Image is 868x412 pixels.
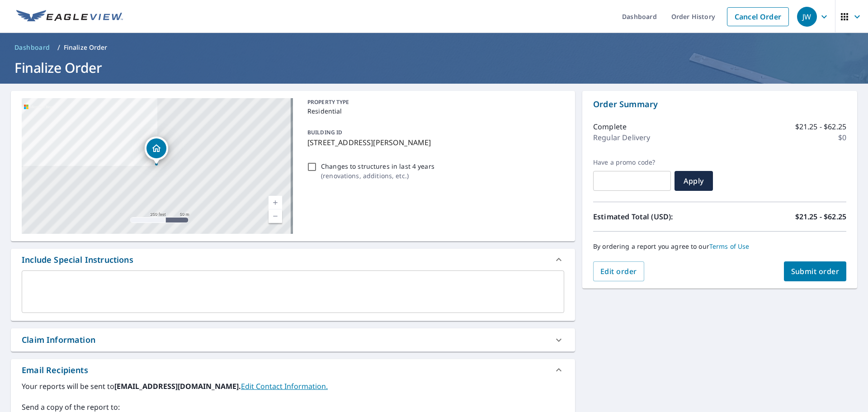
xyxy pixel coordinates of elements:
div: JW [797,7,817,27]
label: Your reports will be sent to [22,381,564,392]
p: BUILDING ID [307,128,342,136]
div: Dropped pin, building 1, Residential property, 846 Rogers St Roopville, GA 30170 [145,137,168,165]
p: Finalize Order [64,43,108,52]
p: ( renovations, additions, etc. ) [321,171,434,180]
button: Apply [675,171,713,191]
li: / [57,42,60,53]
p: Order Summary [593,98,846,110]
p: Regular Delivery [593,132,650,143]
p: $21.25 - $62.25 [795,211,846,222]
div: Email Recipients [11,359,575,381]
span: Dashboard [14,43,50,52]
a: Cancel Order [727,7,789,26]
p: Changes to structures in last 4 years [321,161,434,171]
div: Include Special Instructions [11,249,575,270]
div: Include Special Instructions [22,254,133,266]
a: Dashboard [11,40,54,55]
p: [STREET_ADDRESS][PERSON_NAME] [307,137,561,148]
a: Terms of Use [709,242,750,251]
span: Edit order [600,266,637,276]
nav: breadcrumb [11,40,857,55]
span: Submit order [791,266,840,276]
div: Email Recipients [22,364,88,376]
p: PROPERTY TYPE [307,98,561,106]
h1: Finalize Order [11,58,857,77]
p: $0 [838,132,846,143]
a: Current Level 17, Zoom In [269,196,282,209]
b: [EMAIL_ADDRESS][DOMAIN_NAME]. [114,381,241,391]
label: Have a promo code? [593,158,671,166]
a: Current Level 17, Zoom Out [269,209,282,223]
img: EV Logo [16,10,123,24]
p: Complete [593,121,627,132]
a: EditContactInfo [241,381,328,391]
button: Submit order [784,261,847,281]
p: Estimated Total (USD): [593,211,720,222]
button: Edit order [593,261,644,281]
div: Claim Information [22,334,95,346]
p: $21.25 - $62.25 [795,121,846,132]
p: Residential [307,106,561,116]
div: Claim Information [11,328,575,351]
p: By ordering a report you agree to our [593,242,846,251]
span: Apply [682,176,706,186]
